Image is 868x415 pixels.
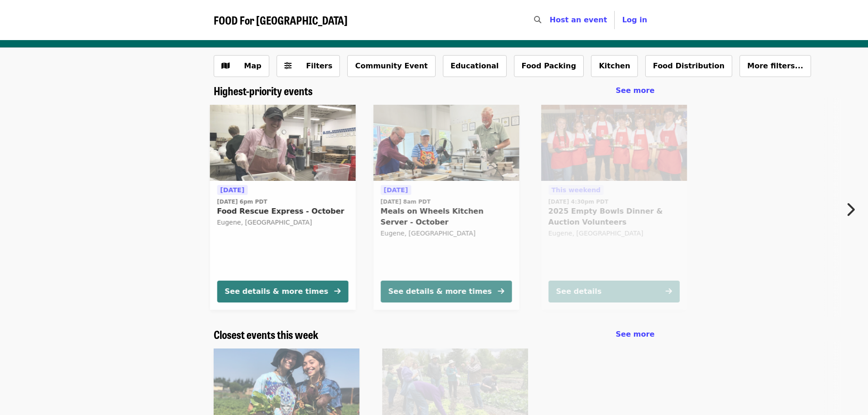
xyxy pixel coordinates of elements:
[214,326,318,342] span: Closest events this week
[551,186,601,194] span: This weekend
[373,105,519,181] img: Meals on Wheels Kitchen Server - October organized by FOOD For Lane County
[373,105,519,310] a: See details for "Meals on Wheels Kitchen Server - October"
[622,15,647,24] span: Log in
[443,55,507,77] button: Educational
[548,206,679,228] span: 2025 Empty Bowls Dinner & Auction Volunteers
[498,287,504,296] i: arrow-right icon
[214,84,313,97] a: Highest-priority events
[616,85,654,96] a: See more
[306,61,333,70] span: Filters
[217,281,348,302] button: See details & more times
[347,55,435,77] button: Community Event
[548,230,679,237] div: Eugene, [GEOGRAPHIC_DATA]
[591,55,638,77] button: Kitchen
[210,105,355,181] img: Food Rescue Express - October organized by FOOD For Lane County
[206,84,662,97] div: Highest-priority events
[615,11,654,29] button: Log in
[284,61,292,70] i: sliders-h icon
[550,15,607,24] a: Host an event
[214,82,313,98] span: Highest-priority events
[548,198,608,206] time: [DATE] 4:30pm PDT
[217,198,267,206] time: [DATE] 6pm PDT
[277,55,340,77] button: Filters (0 selected)
[846,201,855,218] i: chevron-right icon
[556,286,601,297] div: See details
[616,86,654,95] span: See more
[616,330,654,338] span: See more
[514,55,584,77] button: Food Packing
[616,329,654,340] a: See more
[217,206,348,217] span: Food Rescue Express - October
[747,61,803,70] span: More filters...
[217,219,348,226] div: Eugene, [GEOGRAPHIC_DATA]
[206,328,662,341] div: Closest events this week
[548,281,679,302] button: See details
[334,287,340,296] i: arrow-right icon
[380,230,512,237] div: Eugene, [GEOGRAPHIC_DATA]
[740,55,811,77] button: More filters...
[210,105,355,310] a: See details for "Food Rescue Express - October"
[220,186,244,194] span: [DATE]
[225,286,328,297] div: See details & more times
[221,61,230,70] i: map icon
[541,105,687,181] img: 2025 Empty Bowls Dinner & Auction Volunteers organized by FOOD For Lane County
[541,105,687,310] a: See details for "2025 Empty Bowls Dinner & Auction Volunteers"
[214,14,348,27] a: FOOD For [GEOGRAPHIC_DATA]
[214,55,269,77] button: Show map view
[534,15,541,24] i: search icon
[384,186,408,194] span: [DATE]
[547,9,554,31] input: Search
[838,197,868,222] button: Next item
[388,286,492,297] div: See details & more times
[380,206,512,228] span: Meals on Wheels Kitchen Server - October
[214,12,348,28] span: FOOD For [GEOGRAPHIC_DATA]
[380,198,431,206] time: [DATE] 8am PDT
[244,61,262,70] span: Map
[665,287,672,296] i: arrow-right icon
[214,328,318,341] a: Closest events this week
[380,281,512,302] button: See details & more times
[645,55,732,77] button: Food Distribution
